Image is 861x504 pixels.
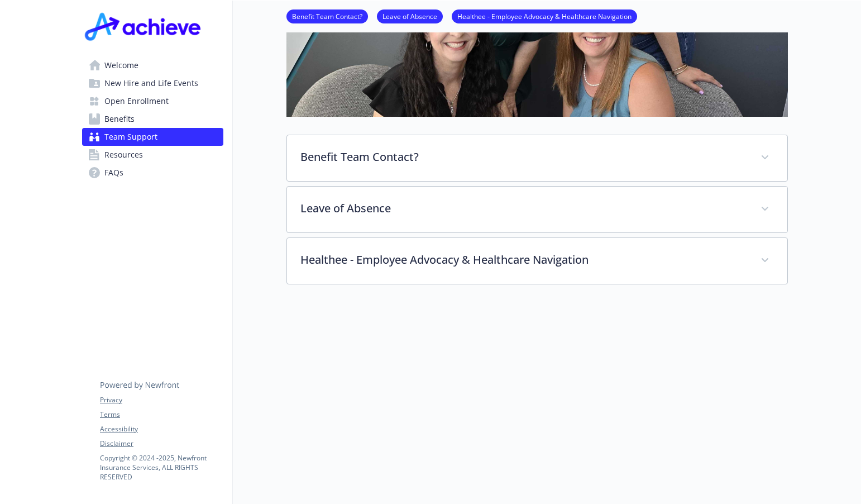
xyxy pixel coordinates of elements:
[104,92,169,110] span: Open Enrollment
[100,410,223,420] a: Terms
[100,439,223,449] a: Disclaimer
[452,11,637,21] a: Healthee - Employee Advocacy & Healthcare Navigation
[100,395,223,405] a: Privacy
[82,146,223,164] a: Resources
[104,110,135,128] span: Benefits
[100,453,223,482] p: Copyright © 2024 - 2025 , Newfront Insurance Services, ALL RIGHTS RESERVED
[104,164,123,182] span: FAQs
[82,128,223,146] a: Team Support
[286,11,368,21] a: Benefit Team Contact?
[104,128,157,146] span: Team Support
[100,424,223,434] a: Accessibility
[300,251,747,268] p: Healthee - Employee Advocacy & Healthcare Navigation
[82,164,223,182] a: FAQs
[82,92,223,110] a: Open Enrollment
[104,56,138,74] span: Welcome
[82,110,223,128] a: Benefits
[82,56,223,74] a: Welcome
[287,238,787,284] div: Healthee - Employee Advocacy & Healthcare Navigation
[104,74,198,92] span: New Hire and Life Events
[82,74,223,92] a: New Hire and Life Events
[300,200,747,217] p: Leave of Absence
[377,11,443,21] a: Leave of Absence
[300,149,747,165] p: Benefit Team Contact?
[287,187,787,232] div: Leave of Absence
[104,146,143,164] span: Resources
[287,135,787,181] div: Benefit Team Contact?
